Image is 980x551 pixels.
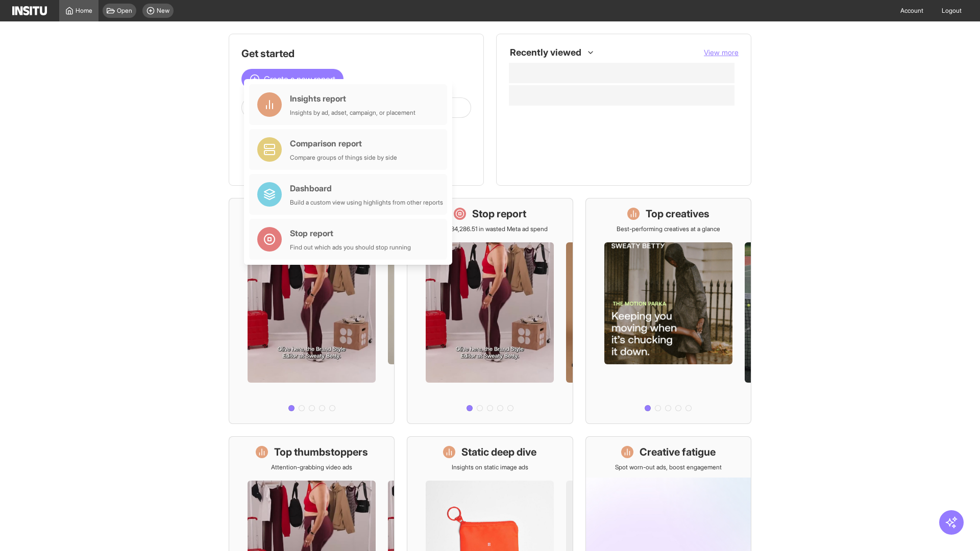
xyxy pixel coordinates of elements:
p: Insights on static image ads [452,463,528,471]
a: Top creativesBest-performing creatives at a glance [585,198,751,424]
div: Build a custom view using highlights from other reports [290,198,443,207]
div: Comparison report [290,137,397,149]
div: Compare groups of things side by side [290,154,397,162]
p: Save £34,286.51 in wasted Meta ad spend [432,225,548,233]
p: Best-performing creatives at a glance [617,225,720,233]
img: Logo [12,6,47,15]
div: Dashboard [290,182,443,194]
a: Stop reportSave £34,286.51 in wasted Meta ad spend [407,198,573,424]
span: Create a new report [264,73,335,85]
p: Attention-grabbing video ads [271,463,352,471]
span: New [157,7,169,15]
h1: Get started [241,46,471,61]
h1: Static deep dive [461,445,536,459]
span: Open [117,7,132,15]
h1: Top thumbstoppers [274,445,368,459]
span: Home [76,7,92,15]
div: Find out which ads you should stop running [290,243,411,252]
button: View more [704,47,739,58]
button: Create a new report [241,69,344,89]
span: View more [704,48,739,57]
div: Insights by ad, adset, campaign, or placement [290,109,415,117]
div: Insights report [290,92,415,105]
h1: Stop report [472,207,526,221]
div: Stop report [290,227,411,239]
a: What's live nowSee all active ads instantly [229,198,395,424]
h1: Top creatives [646,207,709,221]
